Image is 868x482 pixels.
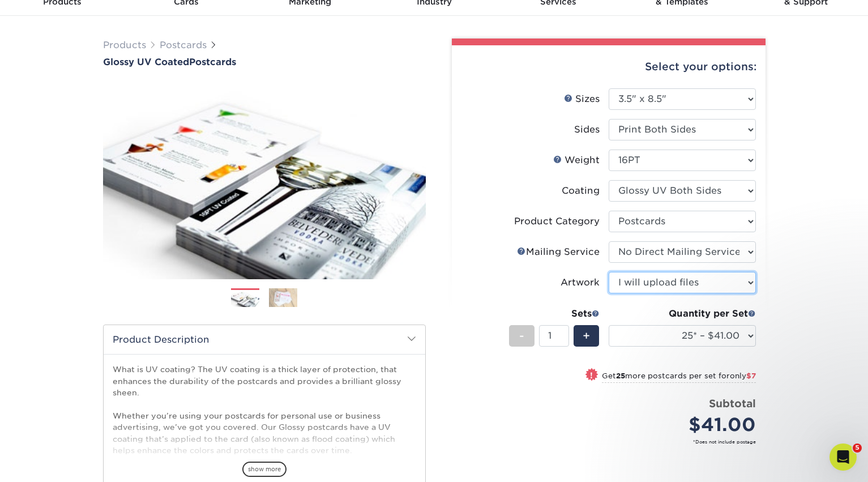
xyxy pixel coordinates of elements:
[609,307,756,321] div: Quantity per Set
[617,411,756,438] div: $41.00
[616,372,625,380] strong: 25
[461,45,756,88] div: Select your options:
[103,57,426,67] a: Glossy UV CoatedPostcards
[231,289,259,309] img: Postcards 01
[709,397,756,410] strong: Subtotal
[746,372,756,380] span: $7
[104,325,425,354] h2: Product Description
[103,57,426,67] h1: Postcards
[829,443,857,471] iframe: Intercom live chat
[602,372,756,383] small: Get more postcards per set for
[242,462,287,477] span: show more
[853,443,862,453] span: 5
[583,327,590,344] span: +
[514,215,600,228] div: Product Category
[562,184,600,198] div: Coating
[103,40,146,50] a: Products
[519,327,524,344] span: -
[590,369,593,381] span: !
[103,69,426,292] img: Glossy UV Coated 01
[564,92,600,106] div: Sizes
[160,40,207,50] a: Postcards
[553,153,600,167] div: Weight
[103,57,189,67] span: Glossy UV Coated
[517,245,600,259] div: Mailing Service
[269,288,297,308] img: Postcards 02
[561,276,600,289] div: Artwork
[730,372,756,380] span: only
[470,438,756,445] small: *Does not include postage
[509,307,600,321] div: Sets
[574,123,600,137] div: Sides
